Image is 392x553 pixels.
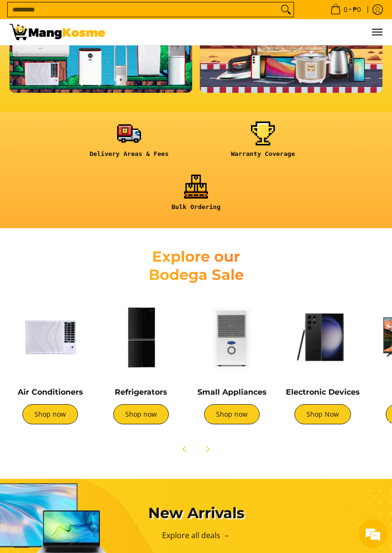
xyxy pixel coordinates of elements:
[134,175,258,219] a: <h6><strong>Bulk Ordering</strong></h6>
[115,388,167,397] a: Refrigerators
[10,297,91,378] img: Air Conditioners
[18,388,83,397] a: Air Conditioners
[100,297,182,378] img: Refrigerators
[105,248,287,285] h2: Explore our Bodega Sale
[197,388,267,397] a: Small Appliances
[371,19,382,45] button: Menu
[67,122,191,166] a: <h6><strong>Delivery Areas & Fees</strong></h6>
[10,24,105,40] img: Mang Kosme: Your Home Appliances Warehouse Sale Partner!
[286,388,360,397] a: Electronic Devices
[327,4,364,15] span: •
[113,405,169,425] a: Shop now
[278,2,294,17] button: Search
[174,439,195,460] button: Previous
[191,297,272,378] img: Small Appliances
[115,19,382,45] nav: Main Menu
[115,19,382,45] ul: Customer Navigation
[22,405,78,425] a: Shop now
[342,6,349,13] span: 0
[294,405,351,425] a: Shop Now
[201,122,325,166] a: <h6><strong>Warranty Coverage</strong></h6>
[282,297,363,378] img: Electronic Devices
[197,439,218,460] button: Next
[351,6,362,13] span: ₱0
[162,531,230,541] a: Explore all deals →
[204,405,260,425] a: Shop now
